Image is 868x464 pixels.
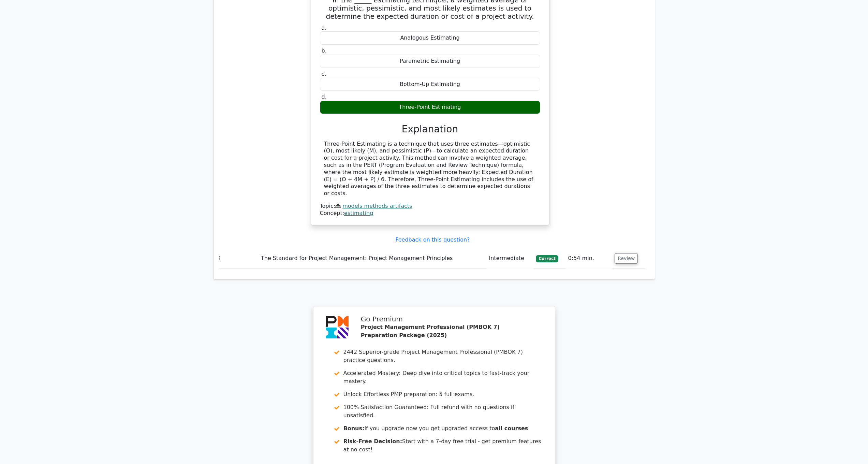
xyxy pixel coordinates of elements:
[536,255,558,262] span: Correct
[344,210,373,216] a: estimating
[322,25,327,31] span: a.
[320,31,540,45] div: Analogous Estimating
[320,55,540,68] div: Parametric Estimating
[215,249,259,268] td: 2
[565,249,612,268] td: 0:54 min.
[320,101,540,114] div: Three-Point Estimating
[615,253,638,264] button: Review
[322,93,327,100] span: d.
[342,203,412,209] a: models methods artifacts
[322,47,327,54] span: b.
[322,71,326,77] span: c.
[395,236,470,243] a: Feedback on this question?
[324,124,536,135] h3: Explanation
[320,78,540,91] div: Bottom-Up Estimating
[320,210,540,217] div: Concept:
[258,249,486,268] td: The Standard for Project Management: Project Management Principles
[324,141,536,197] div: Three-Point Estimating is a technique that uses three estimates—optimistic (O), most likely (M), ...
[486,249,533,268] td: Intermediate
[320,203,540,210] div: Topic:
